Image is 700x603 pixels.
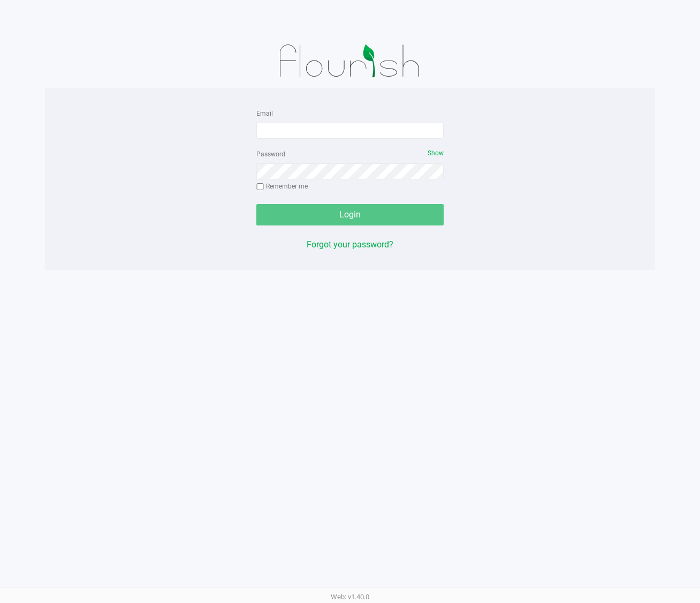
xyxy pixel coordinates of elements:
span: Show [428,149,444,157]
input: Remember me [256,183,264,191]
label: Email [256,109,273,118]
button: Forgot your password? [307,238,393,251]
label: Remember me [256,182,308,191]
span: Web: v1.40.0 [331,593,369,601]
label: Password [256,149,285,159]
